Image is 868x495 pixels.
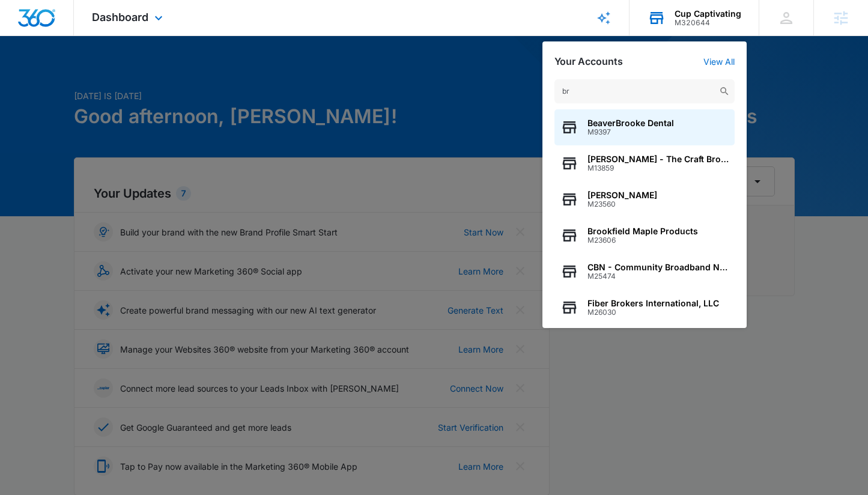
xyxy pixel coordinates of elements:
[587,263,729,272] span: CBN - Community Broadband Network
[554,181,735,217] button: [PERSON_NAME]M23560
[554,217,735,254] button: Brookfield Maple ProductsM23606
[554,56,623,67] h2: Your Accounts
[587,118,674,128] span: BeaverBrooke Dental
[554,254,735,290] button: CBN - Community Broadband NetworkM25474
[703,56,735,67] a: View All
[675,19,741,27] div: account id
[92,11,148,23] span: Dashboard
[554,79,735,103] input: Search Accounts
[587,299,719,308] span: Fiber Brokers International, LLC
[587,272,729,281] span: M25474
[587,128,674,136] span: M9397
[675,9,741,19] div: account name
[587,308,719,317] span: M26030
[587,200,657,208] span: M23560
[587,164,729,172] span: M13859
[554,109,735,145] button: BeaverBrooke DentalM9397
[554,290,735,326] button: Fiber Brokers International, LLCM26030
[554,145,735,181] button: [PERSON_NAME] - The Craft BrokerM13859
[587,226,698,236] span: Brookfield Maple Products
[587,236,698,244] span: M23606
[587,154,729,164] span: [PERSON_NAME] - The Craft Broker
[587,190,657,200] span: [PERSON_NAME]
